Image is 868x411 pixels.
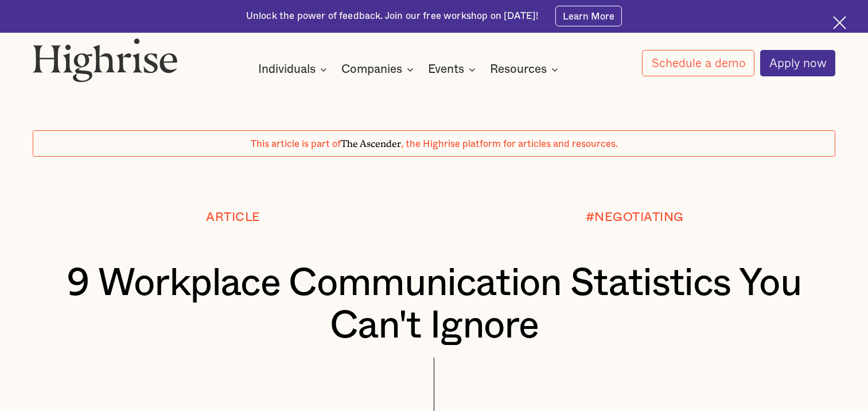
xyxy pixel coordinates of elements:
[33,38,178,82] img: Highrise logo
[341,63,417,76] div: Companies
[401,139,618,149] span: , the Highrise platform for articles and resources.
[258,63,316,76] div: Individuals
[206,211,260,224] div: Article
[642,50,754,76] a: Schedule a demo
[428,63,479,76] div: Events
[341,136,401,148] span: The Ascender
[490,63,547,76] div: Resources
[251,139,341,149] span: This article is part of
[258,63,330,76] div: Individuals
[428,63,464,76] div: Events
[246,10,539,23] div: Unlock the power of feedback. Join our free workshop on [DATE]!
[490,63,562,76] div: Resources
[66,262,802,347] h1: 9 Workplace Communication Statistics You Can't Ignore
[833,16,846,29] img: Cross icon
[760,50,836,76] a: Apply now
[341,63,402,76] div: Companies
[555,6,622,26] a: Learn More
[586,211,684,224] div: #NEGOTIATING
